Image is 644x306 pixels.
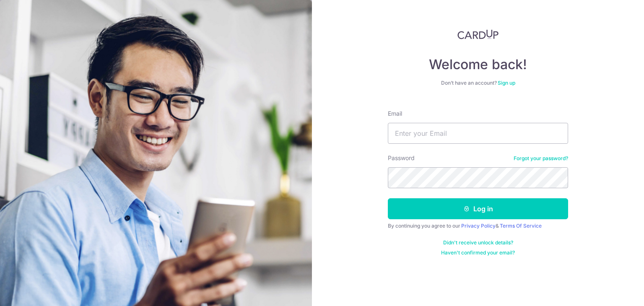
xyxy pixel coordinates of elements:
[461,223,496,229] a: Privacy Policy
[388,154,415,162] label: Password
[388,109,402,118] label: Email
[514,155,568,162] a: Forgot your password?
[388,223,568,229] div: By continuing you agree to our &
[388,80,568,86] div: Don’t have an account?
[498,80,515,86] a: Sign up
[388,123,568,144] input: Enter your Email
[443,239,513,246] a: Didn't receive unlock details?
[388,56,568,73] h4: Welcome back!
[388,198,568,219] button: Log in
[441,249,515,256] a: Haven't confirmed your email?
[500,223,542,229] a: Terms Of Service
[457,29,499,39] img: CardUp Logo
